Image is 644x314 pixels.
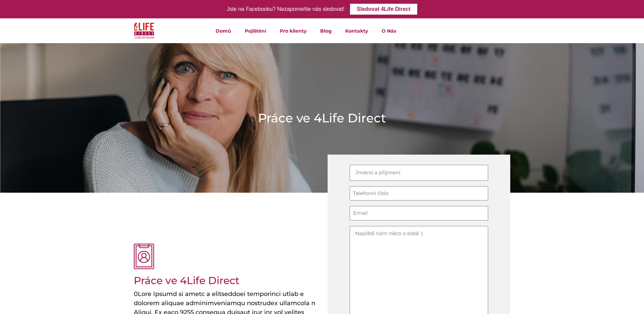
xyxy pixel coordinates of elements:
[134,275,280,287] h2: Práce ve 4Life Direct
[227,4,345,14] div: Jste na Facebooku? Nezapomeňte nás sledovat!
[313,18,338,43] a: Blog
[134,244,154,269] img: osobní profil růžová ikona
[258,109,386,126] h1: Práce ve 4Life Direct
[350,186,488,201] input: Telefonní číslo
[209,18,238,43] a: Domů
[350,165,488,181] input: Jméno a příjmení
[350,4,417,15] a: Sledovat 4Life Direct
[134,21,154,40] img: 4Life Direct Česká republika logo
[350,206,488,221] input: Email
[338,18,375,43] a: Kontakty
